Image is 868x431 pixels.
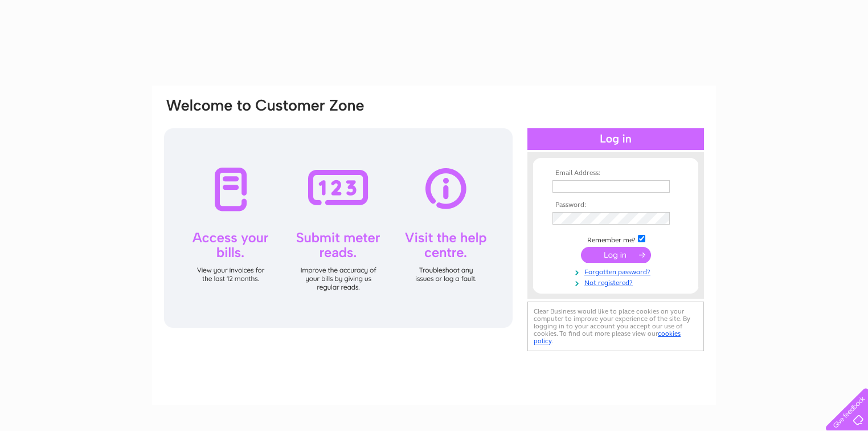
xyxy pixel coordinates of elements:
input: Submit [581,247,651,263]
a: cookies policy [534,330,681,345]
a: Forgotten password? [552,266,682,277]
td: Remember me? [550,233,682,245]
th: Email Address: [550,169,682,177]
a: Not registered? [552,277,682,287]
div: Clear Business would like to place cookies on your computer to improve your experience of the sit... [527,302,704,351]
th: Password: [550,201,682,209]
